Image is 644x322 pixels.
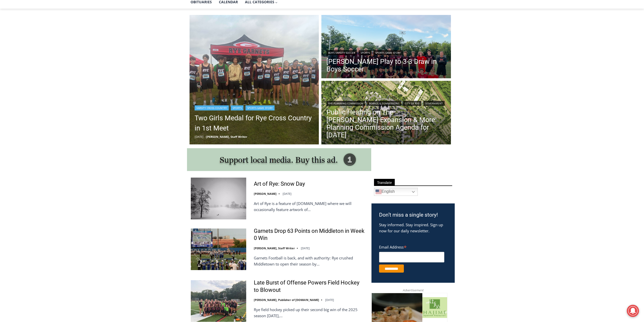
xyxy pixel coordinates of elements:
[190,15,319,145] img: (PHOTO: The Rye Varsity Cross Country team after their first meet on Saturday, September 6, 2025....
[321,81,451,146] img: (PHOTO: Illustrative plan of The Osborn's proposed site plan from the July 105h public hearing. T...
[398,288,428,293] span: Advertisement
[2,52,50,71] span: Open Tues. - Sun. [PHONE_NUMBER]
[326,58,446,73] a: [PERSON_NAME] Play to 3-3 Draw in Boys Soccer
[195,113,314,133] a: Two Girls Medal for Rye Cross Country in 1st Meet
[245,105,275,110] a: Sports Game Story
[367,101,401,106] a: Boards & Commissions
[132,50,235,62] span: Intern @ [DOMAIN_NAME]
[374,188,418,196] a: English
[205,135,206,139] span: –
[190,15,319,145] a: Read More Two Girls Medal for Rye Cross Country in 1st Meet
[374,179,395,186] span: Translate
[301,246,310,250] time: [DATE]
[321,81,451,146] a: Read More Public Hearing on The Osborn Expansion & More: Planning Commission Agenda for Tuesday, ...
[254,255,365,267] p: Garnets Football is back, and with authority: Rye crushed Middletown to open their season by…
[379,242,444,251] label: Email Address
[379,211,447,219] h3: Don’t miss a single story!
[376,189,382,195] img: en
[254,298,319,302] a: [PERSON_NAME], Publisher of [DOMAIN_NAME]
[187,148,371,171] img: support local media, buy this ad
[283,192,292,196] time: [DATE]
[321,15,451,80] img: (PHOTO: The 2025 Rye Boys Varsity Soccer team. Contributed.)
[231,105,243,110] a: Sports
[122,49,245,63] a: Intern @ [DOMAIN_NAME]
[423,101,445,106] a: Government
[206,135,247,139] a: [PERSON_NAME], Staff Writer
[52,32,74,61] div: "[PERSON_NAME]'s draw is the fine variety of pristine raw fish kept on hand"
[254,192,277,196] a: [PERSON_NAME]
[325,298,334,302] time: [DATE]
[321,15,451,80] a: Read More Rye, Harrison Play to 3-3 Draw in Boys Soccer
[326,101,365,106] a: Rye Planning Commission
[254,200,365,213] p: Art of Rye is a feature of [DOMAIN_NAME] where we will occasionally feature artwork of…
[379,222,447,234] p: Stay informed. Stay inspired. Sign up now for our daily newsletter.
[254,180,305,188] a: Art of Rye: Snow Day
[326,100,446,106] div: | | |
[359,50,371,55] a: Sports
[403,101,421,106] a: City of Rye
[373,50,403,55] a: Sports Game Story
[191,229,246,270] img: Garnets Drop 63 Points on Middleton in Week 0 Win
[326,49,446,55] div: | |
[195,105,229,110] a: Varsity Cross Country
[254,307,365,319] p: Rye field hockey picked up their second big win of the 2025 season [DATE],…
[0,51,51,63] a: Open Tues. - Sun. [PHONE_NUMBER]
[195,104,314,110] div: | |
[326,108,446,139] a: Public Hearing on The [PERSON_NAME] Expansion & More: Planning Commission Agenda for [DATE]
[254,246,295,250] a: [PERSON_NAME], Staff Writer
[254,279,365,294] a: Late Burst of Offense Powers Field Hockey to Blowout
[254,228,365,242] a: Garnets Drop 63 Points on Middleton in Week 0 Win
[128,0,239,49] div: "We would have speakers with experience in local journalism speak to us about their experiences a...
[191,178,246,219] img: Art of Rye: Snow Day
[326,50,357,55] a: Boys Varsity Soccer
[195,135,203,139] time: [DATE]
[191,280,246,322] img: Late Burst of Offense Powers Field Hockey to Blowout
